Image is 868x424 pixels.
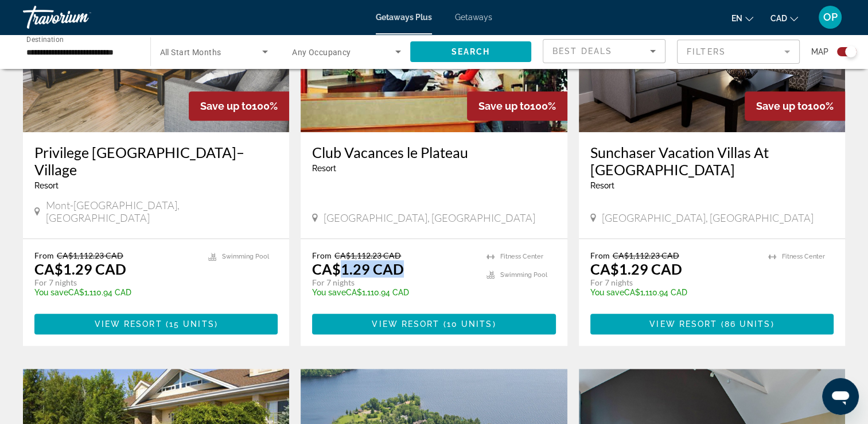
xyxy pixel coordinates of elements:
p: CA$1.29 CAD [312,260,404,277]
p: CA$1,110.94 CAD [590,288,757,297]
span: You save [312,288,346,297]
p: For 7 nights [34,277,197,288]
span: Search [451,47,490,56]
span: Map [811,44,828,60]
span: Resort [312,164,336,173]
div: 100% [467,91,567,121]
span: Destination [26,35,64,43]
span: 10 units [447,319,493,329]
span: From [590,250,610,260]
span: Swimming Pool [222,253,269,260]
span: Fitness Center [500,253,543,260]
a: Travorium [23,2,138,32]
span: Resort [34,181,59,190]
span: CAD [770,14,787,23]
span: View Resort [372,319,439,329]
span: All Start Months [160,48,221,57]
span: Best Deals [552,47,612,56]
span: View Resort [95,319,162,329]
span: Fitness Center [782,253,825,260]
a: Getaways Plus [376,13,432,22]
p: CA$1,110.94 CAD [312,288,474,297]
p: CA$1,110.94 CAD [34,288,197,297]
p: For 7 nights [312,277,474,288]
button: User Menu [815,5,845,29]
span: Mont-[GEOGRAPHIC_DATA], [GEOGRAPHIC_DATA] [46,199,278,224]
span: You save [590,288,624,297]
span: Resort [590,181,614,190]
span: Save up to [756,100,808,112]
button: View Resort(10 units) [312,314,555,334]
span: OP [823,11,838,23]
span: 86 units [725,319,771,329]
span: ( ) [717,319,774,329]
span: [GEOGRAPHIC_DATA], [GEOGRAPHIC_DATA] [324,211,535,224]
button: Filter [677,39,800,64]
a: Getaways [455,13,492,22]
span: CA$1,112.23 CAD [57,250,123,260]
a: Sunchaser Vacation Villas At [GEOGRAPHIC_DATA] [590,144,834,178]
span: ( ) [439,319,496,329]
span: From [312,250,332,260]
p: CA$1.29 CAD [590,260,682,277]
span: You save [34,288,68,297]
span: 15 units [169,319,215,329]
span: ( ) [162,319,218,329]
span: Any Occupancy [292,48,351,57]
span: CA$1,112.23 CAD [334,250,401,260]
span: Save up to [478,100,530,112]
div: 100% [745,91,845,121]
button: Change language [731,10,753,26]
button: View Resort(15 units) [34,314,278,334]
span: Swimming Pool [500,271,547,279]
p: For 7 nights [590,277,757,288]
button: Change currency [770,10,798,26]
a: Club Vacances le Plateau [312,144,555,161]
button: View Resort(86 units) [590,314,834,334]
p: CA$1.29 CAD [34,260,126,277]
span: [GEOGRAPHIC_DATA], [GEOGRAPHIC_DATA] [602,211,813,224]
span: CA$1,112.23 CAD [613,250,679,260]
span: Save up to [200,100,252,112]
span: From [34,250,54,260]
a: Privilege [GEOGRAPHIC_DATA]–Village [34,144,278,178]
iframe: Button to launch messaging window [822,378,859,415]
span: en [731,14,742,23]
mat-select: Sort by [552,44,656,58]
div: 100% [189,91,289,121]
span: View Resort [649,319,717,329]
button: Search [410,41,532,62]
